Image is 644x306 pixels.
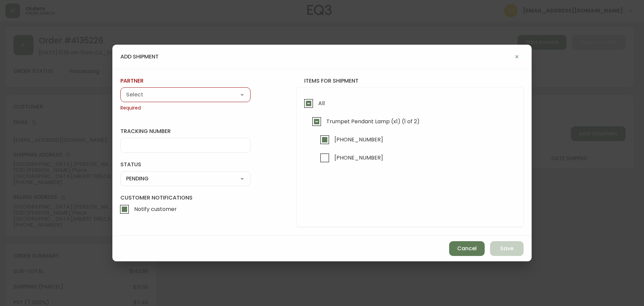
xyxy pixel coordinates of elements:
[120,128,251,135] label: tracking number
[457,245,477,252] span: Cancel
[334,154,383,161] span: [PHONE_NUMBER]
[120,77,251,85] label: partner
[120,161,251,168] label: status
[296,77,524,85] h4: items for shipment
[120,53,159,60] h4: add shipment
[318,100,325,107] span: All
[334,136,383,143] span: [PHONE_NUMBER]
[449,241,485,256] button: Cancel
[326,118,420,125] span: Trumpet Pendant Lamp (x1) (1 of 2)
[120,105,251,112] span: Required
[120,194,251,217] label: Customer Notifications
[134,206,177,213] span: Notify customer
